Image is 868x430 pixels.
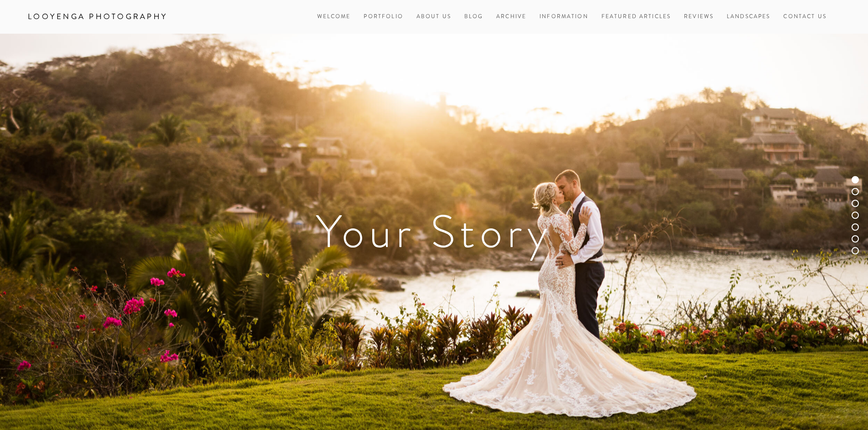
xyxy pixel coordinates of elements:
[684,10,714,23] a: Reviews
[783,10,827,23] a: Contact Us
[727,10,770,23] a: Landscapes
[464,10,483,23] a: Blog
[317,10,351,23] a: Welcome
[601,10,671,23] a: Featured Articles
[416,10,451,23] a: About Us
[21,9,175,25] a: Looyenga Photography
[496,10,526,23] a: Archive
[539,13,588,20] a: Information
[28,209,840,254] h1: Your Story
[364,13,403,20] a: Portfolio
